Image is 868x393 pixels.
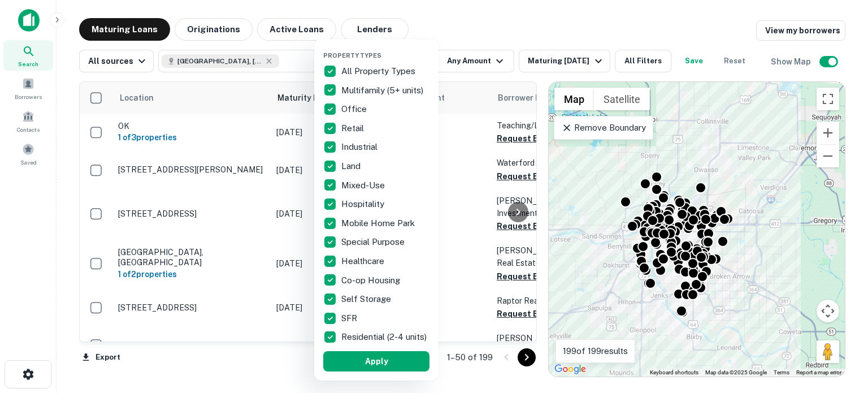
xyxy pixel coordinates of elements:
span: Property Types [323,52,381,59]
p: Residential (2-4 units) [341,330,429,344]
p: Industrial [341,140,380,154]
p: Mobile Home Park [341,217,417,230]
p: Retail [341,122,366,135]
p: Hospitality [341,197,387,211]
p: SFR [341,312,359,325]
iframe: Chat Widget [811,303,868,357]
p: Healthcare [341,254,387,268]
p: Special Purpose [341,235,407,249]
p: Co-op Housing [341,274,402,287]
p: All Property Types [341,64,418,78]
p: Multifamily (5+ units) [341,84,426,97]
p: Self Storage [341,292,393,306]
p: Land [341,159,363,173]
button: Apply [323,351,429,372]
p: Office [341,102,369,116]
p: Mixed-Use [341,179,387,192]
